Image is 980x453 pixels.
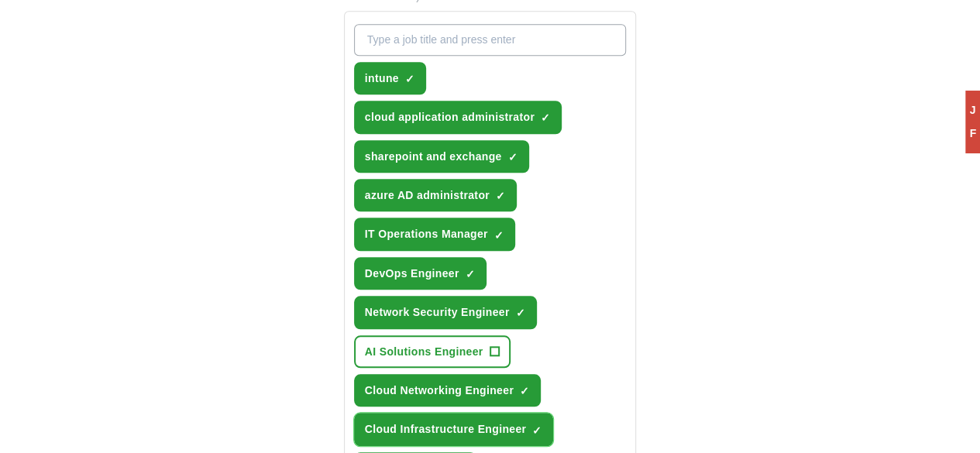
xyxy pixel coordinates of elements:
button: IT Operations Manager✓ [354,218,515,250]
span: DevOps Engineer [365,265,459,282]
span: ✓ [496,190,505,202]
span: ✓ [466,268,475,280]
span: ✓ [508,151,518,163]
button: Cloud Infrastructure Engineer✓ [354,413,554,445]
span: sharepoint and exchange [365,148,502,165]
span: cloud application administrator [365,108,535,125]
span: Network Security Engineer [365,304,510,321]
input: Type a job title and press enter [354,24,627,55]
span: ✓ [516,307,525,319]
span: intune [365,70,399,87]
span: azure AD administrator [365,187,490,204]
span: ✓ [541,112,550,124]
span: ✓ [494,229,504,242]
span: Cloud Infrastructure Engineer [365,420,527,438]
button: AI Solutions Engineer [354,335,511,368]
span: ✓ [532,424,542,437]
button: Network Security Engineer✓ [354,296,537,328]
button: intune✓ [354,62,426,94]
span: ✓ [520,385,529,397]
button: Cloud Networking Engineer✓ [354,374,541,407]
button: azure AD administrator✓ [354,179,517,211]
span: AI Solutions Engineer [365,343,483,360]
span: Cloud Networking Engineer [365,382,514,399]
button: DevOps Engineer✓ [354,257,487,290]
span: ✓ [405,73,414,85]
span: IT Operations Manager [365,225,488,242]
button: cloud application administrator✓ [354,101,562,133]
button: sharepoint and exchange✓ [354,140,529,173]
